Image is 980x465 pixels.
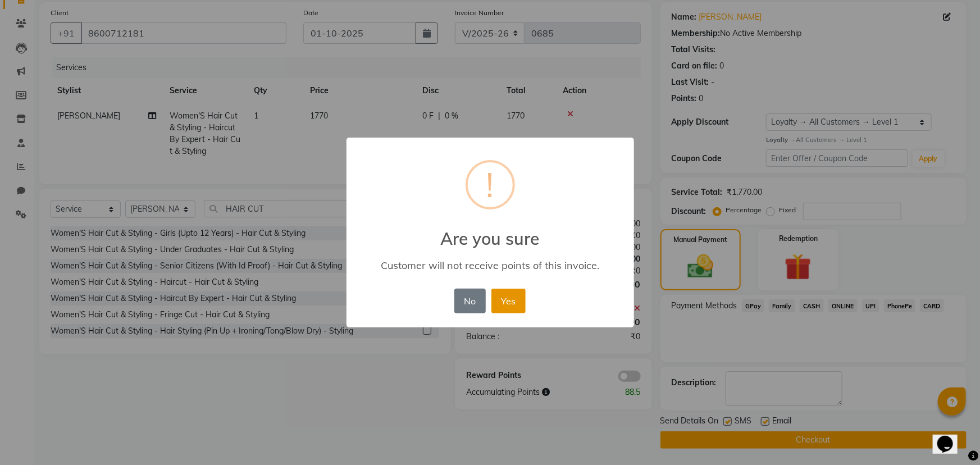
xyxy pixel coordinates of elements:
[486,162,494,207] div: !
[362,259,617,272] div: Customer will not receive points of this invoice.
[491,289,526,313] button: Yes
[933,420,969,454] iframe: chat widget
[347,215,634,249] h2: Are you sure
[454,289,486,313] button: No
